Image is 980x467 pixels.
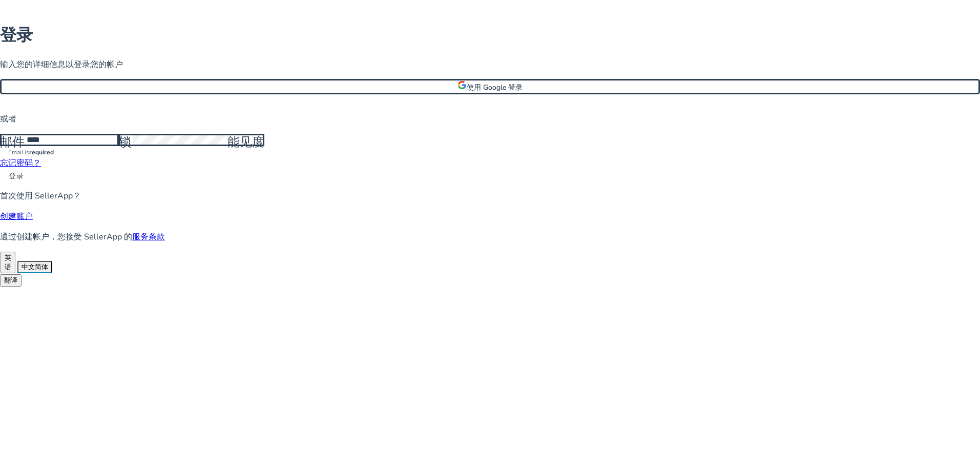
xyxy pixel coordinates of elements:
button: 中文简体 [17,261,52,273]
font: 使用 Google 登录 [467,83,523,92]
strong: required [29,148,54,156]
a: 服务条款 [132,231,165,242]
font: 能见度 [227,133,264,147]
font: 锁 [119,133,131,147]
img: google-logo.svg [457,80,467,90]
font: 登录 [9,171,25,181]
mat-error: Email is [8,146,111,157]
button: 英语 [1,252,15,273]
